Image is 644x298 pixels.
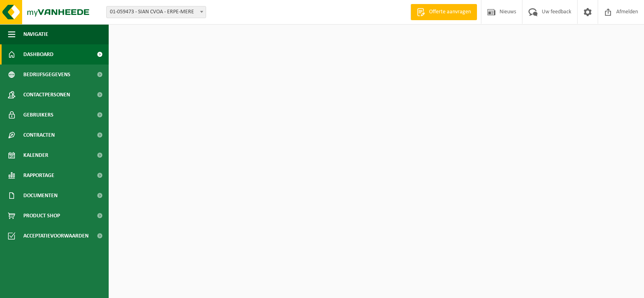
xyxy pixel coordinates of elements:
[23,165,54,185] span: Rapportage
[23,206,60,226] span: Product Shop
[107,6,206,18] span: 01-059473 - SIAN CVOA - ERPE-MERE
[23,44,54,65] span: Dashboard
[23,24,48,44] span: Navigatie
[427,8,473,16] span: Offerte aanvragen
[23,125,55,145] span: Contracten
[23,65,70,85] span: Bedrijfsgegevens
[411,4,477,20] a: Offerte aanvragen
[23,85,70,105] span: Contactpersonen
[23,185,58,206] span: Documenten
[23,105,54,125] span: Gebruikers
[106,6,206,18] span: 01-059473 - SIAN CVOA - ERPE-MERE
[23,226,89,246] span: Acceptatievoorwaarden
[23,145,48,165] span: Kalender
